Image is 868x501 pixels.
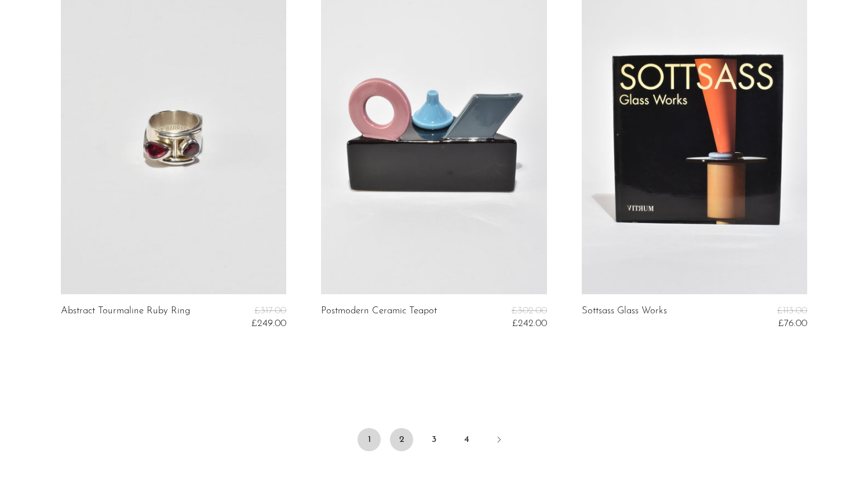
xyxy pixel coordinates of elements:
a: 2 [390,428,413,451]
a: 4 [455,428,478,451]
a: Postmodern Ceramic Teapot [321,306,437,330]
span: £242.00 [512,319,547,328]
span: 1 [358,428,381,451]
span: £113.00 [777,306,807,316]
span: £317.00 [254,306,286,316]
a: 3 [422,428,446,451]
span: £302.00 [512,306,547,316]
span: £249.00 [251,319,286,328]
span: £76.00 [778,319,807,328]
a: Abstract Tourmaline Ruby Ring [61,306,190,330]
a: Sottsass Glass Works [582,306,667,330]
a: Next [487,428,510,454]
